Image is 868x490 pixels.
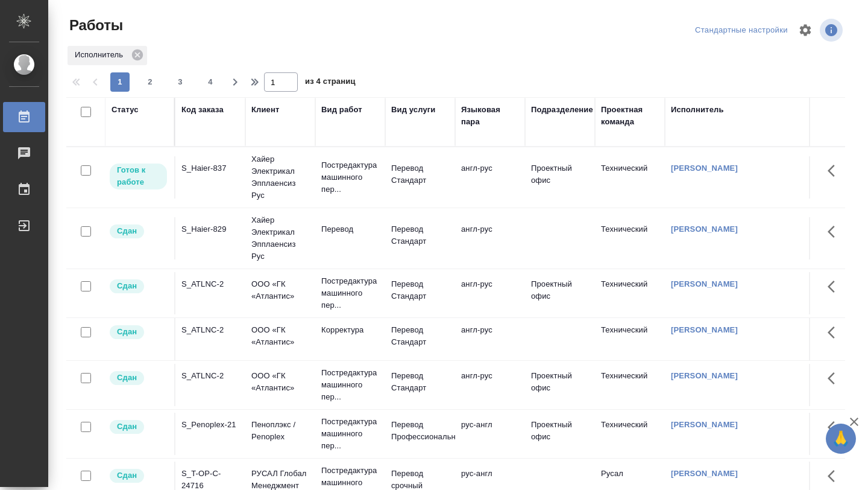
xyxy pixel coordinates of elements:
[108,278,168,294] div: Менеджер проверил работу исполнителя, передает ее на следующий этап
[525,413,595,455] td: Проектный офис
[321,275,379,311] p: Постредактура машинного пер...
[117,326,137,338] p: Сдан
[140,72,160,92] button: 2
[391,104,436,116] div: Вид услуги
[525,156,595,199] td: Проектный офис
[112,104,139,116] div: Статус
[671,224,738,234] a: [PERSON_NAME]
[171,72,190,92] button: 3
[455,318,525,360] td: англ-рус
[117,280,137,292] p: Сдан
[391,324,449,348] p: Перевод Стандарт
[391,419,449,443] p: Перевод Профессиональный
[671,420,738,429] a: [PERSON_NAME]
[251,278,309,302] p: ООО «ГК «Атлантис»
[391,162,449,186] p: Перевод Стандарт
[117,164,160,188] p: Готов к работе
[201,76,220,88] span: 4
[108,223,168,240] div: Менеджер проверил работу исполнителя, передает ее на следующий этап
[595,156,665,199] td: Технический
[671,371,738,380] a: [PERSON_NAME]
[108,370,168,386] div: Менеджер проверил работу исполнителя, передает ее на следующий этап
[181,419,239,431] div: S_Penoplex-21
[321,324,379,336] p: Корректура
[108,324,168,340] div: Менеджер проверил работу исполнителя, передает ее на следующий этап
[181,223,239,235] div: S_Haier-829
[251,104,279,116] div: Клиент
[117,421,137,433] p: Сдан
[391,278,449,302] p: Перевод Стандарт
[671,104,724,116] div: Исполнитель
[455,364,525,406] td: англ-рус
[531,104,593,116] div: Подразделение
[117,225,137,237] p: Сдан
[826,424,856,454] button: 🙏
[820,364,849,393] button: Здесь прячутся важные кнопки
[820,217,849,246] button: Здесь прячутся важные кнопки
[181,104,224,116] div: Код заказа
[391,370,449,394] p: Перевод Стандарт
[525,272,595,314] td: Проектный офис
[692,21,791,40] div: split button
[68,46,147,65] div: Исполнитель
[820,156,849,185] button: Здесь прячутся важные кнопки
[251,370,309,394] p: ООО «ГК «Атлантис»
[117,372,137,384] p: Сдан
[820,413,849,442] button: Здесь прячутся важные кнопки
[251,419,309,443] p: Пеноплэкс / Penoplex
[321,159,379,196] p: Постредактура машинного пер...
[595,272,665,314] td: Технический
[455,156,525,199] td: англ-рус
[595,364,665,406] td: Технический
[391,223,449,247] p: Перевод Стандарт
[671,279,738,288] a: [PERSON_NAME]
[305,74,356,92] span: из 4 страниц
[201,72,220,92] button: 4
[181,162,239,174] div: S_Haier-837
[117,469,137,482] p: Сдан
[66,16,123,35] span: Работы
[455,272,525,314] td: англ-рус
[601,104,659,128] div: Проектная команда
[321,223,379,235] p: Перевод
[75,49,127,61] p: Исполнитель
[108,419,168,435] div: Менеджер проверил работу исполнителя, передает ее на следующий этап
[108,468,168,484] div: Менеджер проверил работу исполнителя, передает ее на следующий этап
[791,16,820,45] span: Настроить таблицу
[671,325,738,334] a: [PERSON_NAME]
[251,324,309,348] p: ООО «ГК «Атлантис»
[595,318,665,360] td: Технический
[820,318,849,347] button: Здесь прячутся важные кнопки
[525,364,595,406] td: Проектный офис
[455,413,525,455] td: рус-англ
[820,19,845,42] span: Посмотреть информацию
[181,278,239,290] div: S_ATLNC-2
[321,416,379,452] p: Постредактура машинного пер...
[108,162,168,191] div: Исполнитель может приступить к работе
[321,104,362,116] div: Вид работ
[671,469,738,478] a: [PERSON_NAME]
[251,214,309,262] p: Хайер Электрикал Эпплаенсиз Рус
[820,272,849,301] button: Здесь прячутся важные кнопки
[461,104,519,128] div: Языковая пара
[595,217,665,259] td: Технический
[181,324,239,336] div: S_ATLNC-2
[171,76,190,88] span: 3
[140,76,160,88] span: 2
[455,217,525,259] td: англ-рус
[181,370,239,382] div: S_ATLNC-2
[671,164,738,173] a: [PERSON_NAME]
[595,413,665,455] td: Технический
[251,153,309,202] p: Хайер Электрикал Эпплаенсиз Рус
[321,367,379,403] p: Постредактура машинного пер...
[831,426,851,451] span: 🙏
